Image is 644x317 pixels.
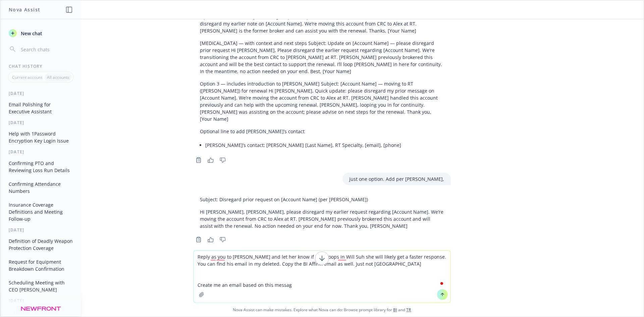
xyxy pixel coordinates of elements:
[3,303,641,317] span: Nova Assist can make mistakes. Explore what Nova can do: Browse prompt library for and
[47,74,69,80] p: All accounts
[6,27,75,39] button: New chat
[6,256,75,274] button: Request for Equipment Breakdown Confirmation
[200,80,444,122] p: Option 3 — includes introduction to [PERSON_NAME] Subject: [Account Name] — moving to RT ([PERSON...
[194,251,450,303] textarea: To enrich screen reader interactions, please activate Accessibility in Grammarly extension settings
[6,158,75,176] button: Confirming PTO and Reviewing Loss Run Details
[1,227,81,233] div: [DATE]
[12,74,42,80] p: Current account
[200,196,444,203] p: Subject: Disregard prior request on [Account Name] (per [PERSON_NAME])
[19,45,73,54] input: Search chats
[406,307,411,313] a: TR
[1,149,81,155] div: [DATE]
[200,13,444,34] p: Option 1 — concise Subject: Disregard prior request on [Account Name] Hi [PERSON_NAME], Please di...
[1,63,81,69] div: Chat History
[1,91,81,96] div: [DATE]
[1,298,81,304] div: [DATE]
[6,277,75,295] button: Scheduling Meeting with CEO [PERSON_NAME]
[393,307,397,313] a: BI
[217,155,228,165] button: Thumbs down
[200,128,444,135] p: Optional line to add [PERSON_NAME]’s contact
[6,128,75,146] button: Help with 1Password Encryption Key Login Issue
[6,235,75,254] button: Definition of Deadly Weapon Protection Coverage
[196,236,202,243] svg: Copy to clipboard
[196,157,202,163] svg: Copy to clipboard
[217,235,228,244] button: Thumbs down
[200,40,444,75] p: [MEDICAL_DATA] — with context and next steps Subject: Update on [Account Name] — please disregard...
[6,99,75,117] button: Email Polishing for Executive Assistant
[6,178,75,197] button: Confirming Attendance Numbers
[6,199,75,224] button: Insurance Coverage Definitions and Meeting Follow-up
[1,120,81,125] div: [DATE]
[349,175,444,182] p: just one option. Add per [PERSON_NAME],
[9,6,40,13] h1: Nova Assist
[200,208,444,229] p: Hi [PERSON_NAME], [PERSON_NAME], please disregard my earlier request regarding [Account Name]. We...
[205,140,444,150] li: [PERSON_NAME]’s contact: [PERSON_NAME] [Last Name], RT Specialty, [email], [phone]
[19,30,42,37] span: New chat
